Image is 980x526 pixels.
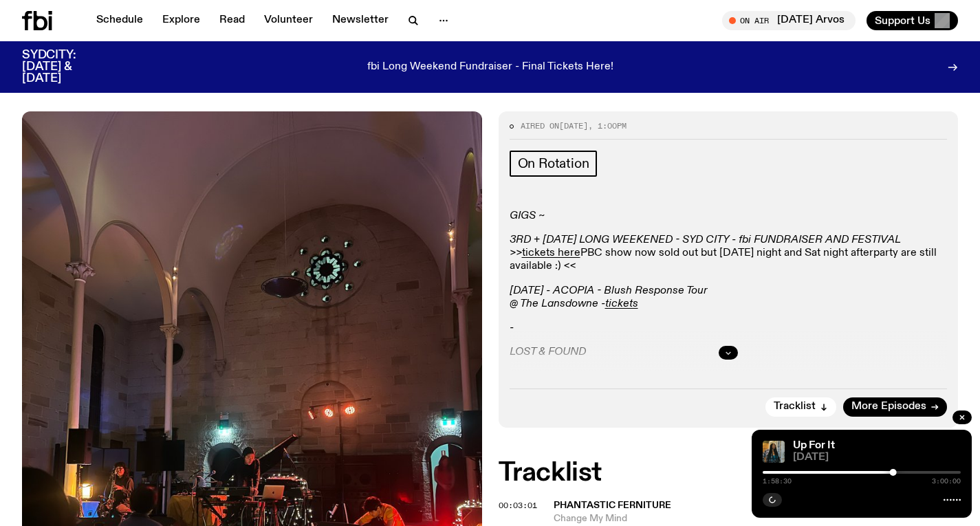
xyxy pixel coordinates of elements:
em: - [510,322,514,333]
em: GIGS ~ [510,210,545,221]
em: 3RD + [DATE] LONG WEEKENED - SYD CITY - fbi FUNDRAISER AND FESTIVAL [510,234,901,245]
button: Support Us [867,11,958,30]
span: 1:58:30 [763,478,792,485]
span: More Episodes [851,402,926,412]
span: [DATE] [22,33,232,95]
span: [DATE] [559,120,588,131]
a: tickets [605,298,638,309]
h3: SYDCITY: [DATE] & [DATE] [22,50,110,85]
button: 00:03:01 [499,502,537,509]
span: 3:00:00 [932,478,961,485]
p: fbi Long Weekend Fundraiser - Final Tickets Here! [367,61,613,74]
span: Change My Mind [554,512,838,525]
a: Schedule [88,11,151,30]
span: On Rotation [518,156,589,171]
span: Support Us [875,14,930,27]
a: Read [211,11,253,30]
a: Up For It [793,440,835,451]
span: Phantastic Ferniture [554,501,671,510]
a: On Rotation [510,151,598,177]
a: Explore [154,11,208,30]
span: [DATE] [793,452,961,463]
a: Volunteer [256,11,321,30]
em: [DATE] - ACOPIA - Blush Response Tour [510,285,708,296]
a: Newsletter [324,11,397,30]
h2: Tracklist [499,461,959,485]
span: , 1:00pm [588,120,627,131]
img: Ify - a Brown Skin girl with black braided twists, looking up to the side with her tongue stickin... [763,441,785,463]
span: Tracklist [774,402,816,412]
button: Tracklist [765,397,836,417]
p: PBC show now sold out but [DATE] night and Sat night afterparty are still available :) << [510,234,948,274]
button: On Air[DATE] Arvos [722,11,856,30]
span: Aired on [521,120,559,131]
a: More Episodes [843,397,947,417]
em: >> [510,248,522,259]
em: @ The Lansdowne - [510,298,605,309]
span: 00:03:01 [499,500,537,511]
a: tickets here [522,248,580,259]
